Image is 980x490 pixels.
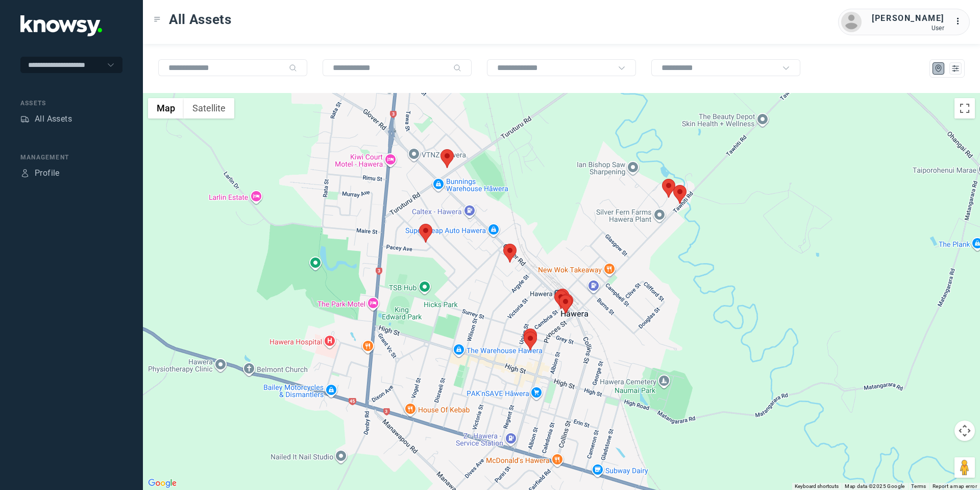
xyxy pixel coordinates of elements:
button: Toggle fullscreen view [954,98,975,119]
img: Google [145,477,179,490]
div: Search [453,64,461,72]
button: Keyboard shortcuts [795,483,839,490]
div: : [954,15,967,28]
a: AssetsAll Assets [20,113,72,125]
div: : [954,15,967,29]
div: Search [289,64,297,72]
div: User [872,25,944,32]
button: Show street map [148,98,184,119]
button: Drag Pegman onto the map to open Street View [954,457,975,478]
tspan: ... [955,17,965,25]
button: Show satellite imagery [184,98,234,119]
div: Map [934,64,943,73]
div: All Assets [35,113,72,125]
a: Open this area in Google Maps (opens a new window) [145,477,179,490]
a: Report a map error [933,483,977,489]
span: Map data ©2025 Google [845,483,904,489]
div: List [951,64,960,73]
img: avatar.png [841,12,862,32]
span: All Assets [169,10,232,29]
div: Toggle Menu [154,16,161,23]
a: Terms (opens in new tab) [911,483,926,489]
div: Management [20,153,122,162]
img: Application Logo [20,15,102,36]
button: Map camera controls [954,421,975,441]
a: ProfileProfile [20,167,60,179]
div: Profile [35,167,60,179]
div: Profile [20,169,30,178]
div: Assets [20,99,122,108]
div: Assets [20,114,30,124]
div: [PERSON_NAME] [872,12,944,25]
